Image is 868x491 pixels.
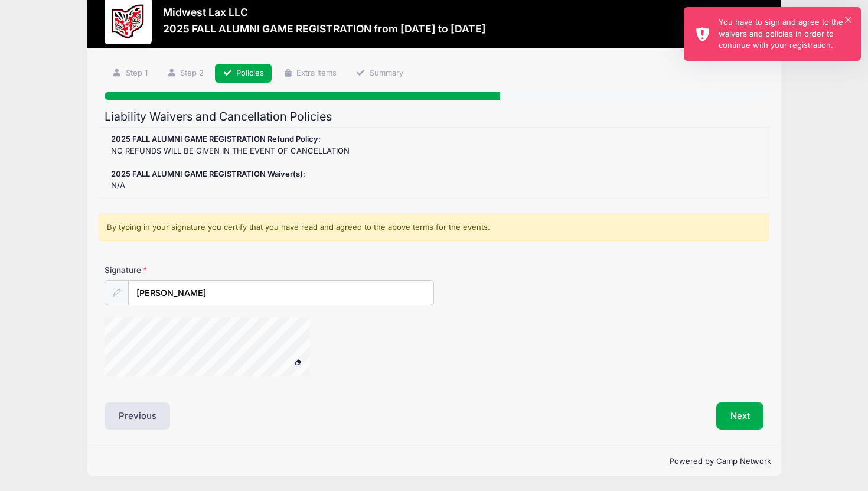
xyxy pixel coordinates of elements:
a: Extra Items [276,64,345,83]
button: Previous [105,402,171,430]
a: Summary [348,64,411,83]
h2: Liability Waivers and Cancellation Policies [105,110,764,123]
strong: 2025 FALL ALUMNI GAME REGISTRATION Refund Policy [111,134,318,144]
a: Step 2 [159,64,211,83]
input: Enter first and last name [128,280,434,305]
a: Step 1 [105,64,155,83]
div: : NO REFUNDS WILL BE GIVEN IN THE EVENT OF CANCELLATION : N/A [105,134,763,191]
a: Policies [215,64,272,83]
button: × [845,17,851,23]
div: By typing in your signature you certify that you have read and agreed to the above terms for the ... [99,213,769,242]
label: Signature [105,264,269,276]
div: You have to sign and agree to the waivers and policies in order to continue with your registration. [719,17,851,51]
strong: 2025 FALL ALUMNI GAME REGISTRATION Waiver(s) [111,169,303,178]
h3: 2025 FALL ALUMNI GAME REGISTRATION from [DATE] to [DATE] [163,22,486,35]
h3: Midwest Lax LLC [163,6,486,18]
button: Next [716,402,764,430]
p: Powered by Camp Network [97,456,772,467]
